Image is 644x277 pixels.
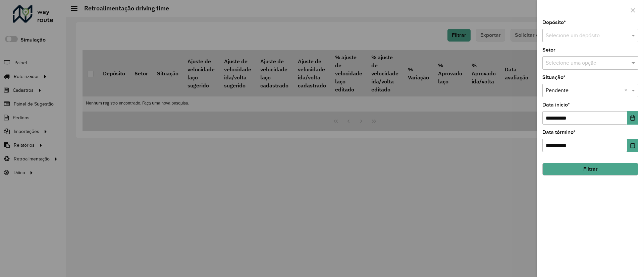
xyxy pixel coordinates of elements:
span: Clear all [624,86,630,94]
label: Setor [542,46,555,54]
label: Depósito [542,18,566,26]
label: Situação [542,73,566,81]
button: Filtrar [542,163,638,176]
label: Data início [542,101,570,109]
button: Choose Date [627,111,638,125]
button: Choose Date [627,139,638,152]
label: Data término [542,128,576,136]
